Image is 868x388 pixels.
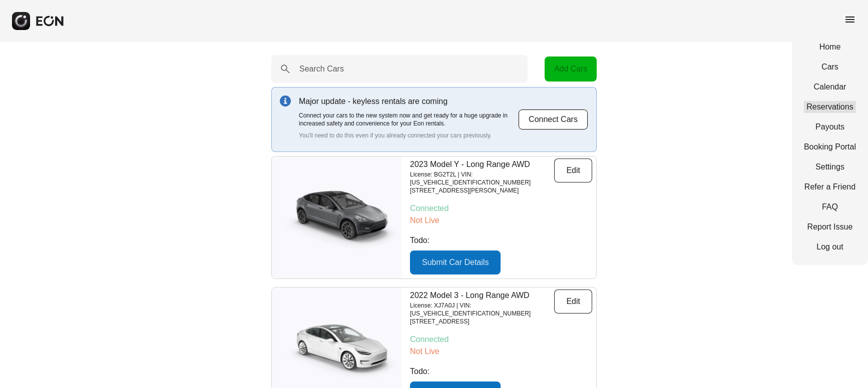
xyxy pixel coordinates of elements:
[844,13,856,25] span: menu
[272,316,402,381] img: car
[410,365,592,377] p: Todo:
[804,201,856,213] a: FAQ
[299,95,518,107] p: Major update - keyless rentals are coming
[410,289,554,301] p: 2022 Model 3 - Long Range AWD
[299,63,344,75] label: Search Cars
[410,214,592,226] p: Not Live
[410,234,592,246] p: Todo:
[280,95,291,106] img: info
[410,333,592,345] p: Connected
[804,61,856,73] a: Cars
[410,186,554,194] p: [STREET_ADDRESS][PERSON_NAME]
[804,241,856,253] a: Log out
[299,131,518,139] p: You'll need to do this even if you already connected your cars previously.
[410,202,592,214] p: Connected
[410,250,501,274] button: Submit Car Details
[410,301,554,317] p: License: XJ7A0J | VIN: [US_VEHICLE_IDENTIFICATION_NUMBER]
[804,221,856,233] a: Report Issue
[299,111,518,127] p: Connect your cars to the new system now and get ready for a huge upgrade in increased safety and ...
[804,141,856,153] a: Booking Portal
[518,109,588,130] button: Connect Cars
[410,317,554,325] p: [STREET_ADDRESS]
[804,101,856,113] a: Reservations
[804,81,856,93] a: Calendar
[410,158,554,170] p: 2023 Model Y - Long Range AWD
[804,121,856,133] a: Payouts
[554,289,592,313] button: Edit
[804,181,856,193] a: Refer a Friend
[272,185,402,250] img: car
[410,345,592,357] p: Not Live
[410,170,554,186] p: License: BG2T2L | VIN: [US_VEHICLE_IDENTIFICATION_NUMBER]
[554,158,592,182] button: Edit
[804,161,856,173] a: Settings
[804,41,856,53] a: Home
